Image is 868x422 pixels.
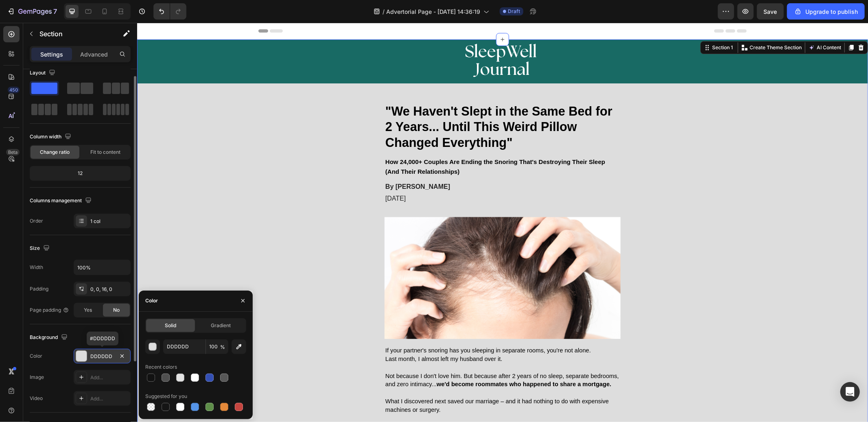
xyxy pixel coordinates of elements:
p: [DATE] [248,172,483,180]
div: Video [30,395,43,402]
button: Save [757,3,784,20]
p: Advanced [80,50,108,59]
div: Add... [90,374,129,381]
div: Size [30,243,51,254]
span: Not because I don't love him. But because after 2 years of no sleep, separate bedrooms, and zero ... [248,350,482,365]
span: Fit to content [90,149,120,156]
iframe: Design area [137,23,868,422]
img: gempages_586040104770863901-dabbda8e-a189-49f5-972a-20a0c5e10a7f.png [247,194,483,317]
p: Section [39,29,106,39]
p: ⁠⁠⁠⁠⁠⁠⁠ [248,134,483,153]
span: Yes [84,306,92,314]
div: Padding [30,285,48,293]
span: Solid [165,322,176,329]
button: AI Content [670,20,706,30]
span: Change ratio [40,149,70,156]
span: No [113,306,120,314]
p: Settings [40,50,63,59]
input: Auto [74,260,130,275]
button: 7 [3,3,61,20]
div: Beta [6,149,20,155]
p: By [PERSON_NAME] [248,160,483,168]
div: Open Intercom Messenger [840,382,860,402]
div: Add... [90,395,129,402]
p: 7 [53,7,57,16]
p: ⁠⁠⁠⁠⁠⁠⁠ [248,81,483,128]
div: Upgrade to publish [794,7,858,16]
strong: How 24,000+ Couples Are Ending the Snoring That's Destroying Their Sleep (And Their Relationships) [248,136,468,152]
div: Recent colors [145,363,177,371]
div: Color [30,352,42,360]
p: Create Theme Section [612,21,665,28]
div: 0, 0, 16, 0 [90,286,129,293]
span: Gradient [211,322,231,329]
span: / [383,7,385,16]
div: Undo/Redo [153,3,186,20]
span: % [220,343,225,351]
div: Column width [30,131,73,142]
h2: Rich Text Editor. Editing area: main [247,133,483,154]
div: 1 col [90,218,129,225]
button: Upgrade to publish [787,3,865,20]
span: Advertorial Page - [DATE] 14:36:19 [386,7,480,16]
h1: Rich Text Editor. Editing area: main [247,80,483,129]
div: Columns management [30,195,93,206]
div: Rich Text Editor. Editing area: main [247,171,483,181]
div: Layout [30,68,57,79]
div: 12 [31,168,129,179]
span: Draft [508,8,520,15]
div: Section 1 [573,21,597,28]
input: Eg: FFFFFF [163,339,206,354]
div: 450 [8,87,20,93]
span: What I discovered next saved our marriage – and it had nothing to do with expensive machines or s... [248,375,472,390]
div: Width [30,264,43,271]
div: Background [30,332,69,343]
div: Rich Text Editor. Editing area: main [247,323,483,392]
div: Suggested for you [145,393,187,400]
strong: we'd become roommates who happened to share a mortgage. [300,358,474,365]
div: Color [145,297,158,304]
span: Save [764,8,777,15]
span: Last month, I almost left my husband over it. [248,333,365,339]
div: Page padding [30,306,69,314]
div: Image [30,374,44,381]
span: If your partner's snoring has you sleeping in separate rooms, you're not alone. [248,324,454,331]
strong: "We Haven't Slept in the Same Bed for 2 Years... Until This Weird Pillow Changed Everything" [248,81,475,127]
div: Order [30,217,43,225]
div: DDDDDD [90,353,114,360]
